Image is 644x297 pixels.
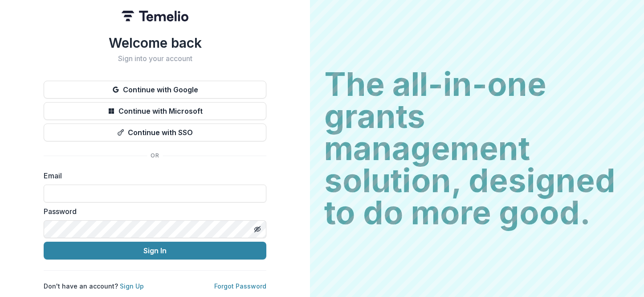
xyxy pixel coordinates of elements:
[44,124,266,141] button: Continue with SSO
[44,206,261,217] label: Password
[44,102,266,120] button: Continue with Microsoft
[44,35,266,51] h1: Welcome back
[44,281,144,291] p: Don't have an account?
[120,282,144,290] a: Sign Up
[122,11,188,21] img: Temelio
[250,222,265,236] button: Toggle password visibility
[44,81,266,99] button: Continue with Google
[44,170,261,181] label: Email
[44,54,266,63] h2: Sign into your account
[44,242,266,260] button: Sign In
[214,282,266,290] a: Forgot Password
